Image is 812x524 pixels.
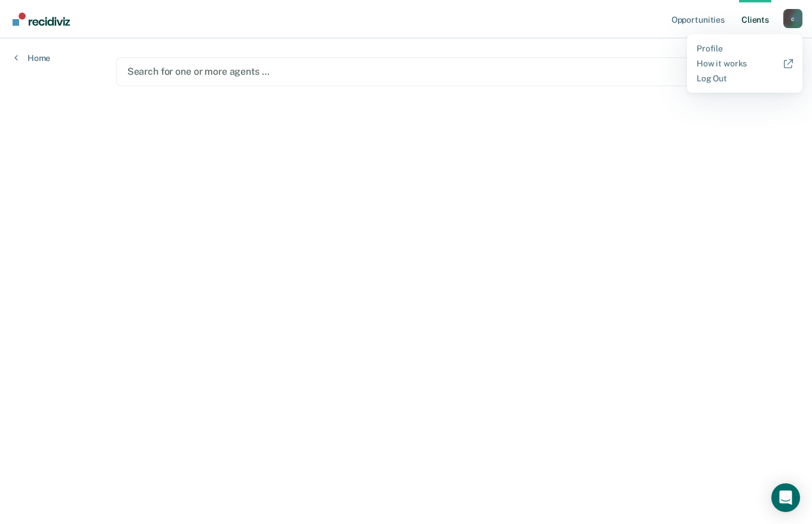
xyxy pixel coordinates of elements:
[783,9,802,28] div: c
[13,13,70,26] img: Recidiviz
[697,44,793,54] a: Profile
[697,74,793,84] a: Log Out
[771,483,800,512] div: Open Intercom Messenger
[783,9,802,28] button: Profile dropdown button
[697,59,793,69] a: How it works
[14,53,50,63] a: Home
